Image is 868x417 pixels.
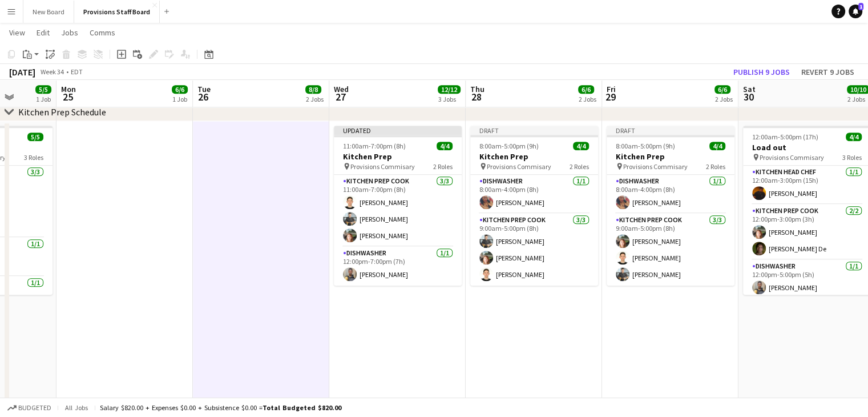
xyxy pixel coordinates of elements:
span: 11:00am-7:00pm (8h) [343,142,406,150]
span: 29 [605,90,616,103]
span: 12:00am-5:00pm (17h) [752,133,818,141]
span: 28 [469,90,485,103]
app-card-role: Dishwasher1/112:00pm-7:00pm (7h)[PERSON_NAME] [334,247,462,286]
span: Wed [334,84,349,94]
span: Jobs [61,27,78,38]
button: New Board [23,1,74,23]
span: Total Budgeted $820.00 [263,403,341,412]
span: 30 [741,90,756,103]
h3: Kitchen Prep [334,151,462,162]
button: Publish 9 jobs [729,65,794,79]
span: Provisions Commisary [623,162,688,171]
span: Provisions Commisary [760,153,824,162]
span: 8:00am-5:00pm (9h) [616,142,675,150]
div: [DATE] [9,66,35,78]
h3: Kitchen Prep [470,151,598,162]
a: Jobs [56,25,83,40]
span: 25 [59,90,76,103]
button: Provisions Staff Board [74,1,160,23]
span: 4/4 [437,142,453,150]
span: 8/8 [305,85,321,94]
div: 2 Jobs [579,95,596,103]
span: 6/6 [578,85,594,94]
app-card-role: Dishwasher1/18:00am-4:00pm (8h)[PERSON_NAME] [607,175,734,214]
div: Kitchen Prep Schedule [18,106,106,118]
span: 5/5 [35,85,51,94]
span: 2 Roles [570,162,589,171]
div: 2 Jobs [306,95,324,103]
app-job-card: Draft8:00am-5:00pm (9h)4/4Kitchen Prep Provisions Commisary2 RolesDishwasher1/18:00am-4:00pm (8h)... [470,126,598,286]
span: 6/6 [714,85,730,94]
span: Sat [743,84,756,94]
span: 1 [858,3,863,10]
span: Provisions Commisary [350,162,415,171]
span: 26 [196,90,211,103]
span: Tue [197,84,211,94]
span: Thu [470,84,485,94]
button: Budgeted [6,402,53,414]
app-card-role: Dishwasher1/18:00am-4:00pm (8h)[PERSON_NAME] [470,175,598,214]
span: Budgeted [18,404,51,412]
span: 12/12 [438,85,461,94]
span: Week 34 [38,67,66,76]
h3: Kitchen Prep [607,151,734,162]
div: 1 Job [36,95,51,103]
app-job-card: Updated11:00am-7:00pm (8h)4/4Kitchen Prep Provisions Commisary2 RolesKitchen Prep Cook3/311:00am-... [334,126,462,286]
div: Salary $820.00 + Expenses $0.00 + Subsistence $0.00 = [100,403,341,412]
span: 3 Roles [24,153,43,162]
a: View [5,25,30,40]
button: Revert 9 jobs [797,65,859,79]
span: 5/5 [27,133,43,141]
span: 2 Roles [706,162,725,171]
app-card-role: Kitchen Prep Cook3/39:00am-5:00pm (8h)[PERSON_NAME][PERSON_NAME][PERSON_NAME] [470,214,598,286]
div: 1 Job [172,95,187,103]
div: EDT [71,67,83,76]
a: 1 [849,5,862,18]
div: 2 Jobs [715,95,733,103]
span: Provisions Commisary [487,162,551,171]
span: 4/4 [709,142,725,150]
span: All jobs [63,403,90,412]
div: 3 Jobs [438,95,460,103]
span: Edit [37,27,50,38]
div: Draft [607,126,734,135]
app-card-role: Kitchen Prep Cook3/311:00am-7:00pm (8h)[PERSON_NAME][PERSON_NAME][PERSON_NAME] [334,175,462,247]
span: 27 [332,90,349,103]
span: 2 Roles [433,162,453,171]
a: Edit [32,25,54,40]
span: 8:00am-5:00pm (9h) [479,142,539,150]
span: Mon [61,84,76,94]
span: 3 Roles [842,153,862,162]
span: 4/4 [573,142,589,150]
app-job-card: Draft8:00am-5:00pm (9h)4/4Kitchen Prep Provisions Commisary2 RolesDishwasher1/18:00am-4:00pm (8h)... [607,126,734,286]
span: Fri [607,84,616,94]
a: Comms [85,25,120,40]
div: Draft [470,126,598,135]
app-card-role: Kitchen Prep Cook3/39:00am-5:00pm (8h)[PERSON_NAME][PERSON_NAME][PERSON_NAME] [607,214,734,286]
div: Updated [334,126,462,135]
span: Comms [90,27,115,38]
span: View [9,27,25,38]
span: 6/6 [172,85,188,94]
span: 4/4 [846,133,862,141]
